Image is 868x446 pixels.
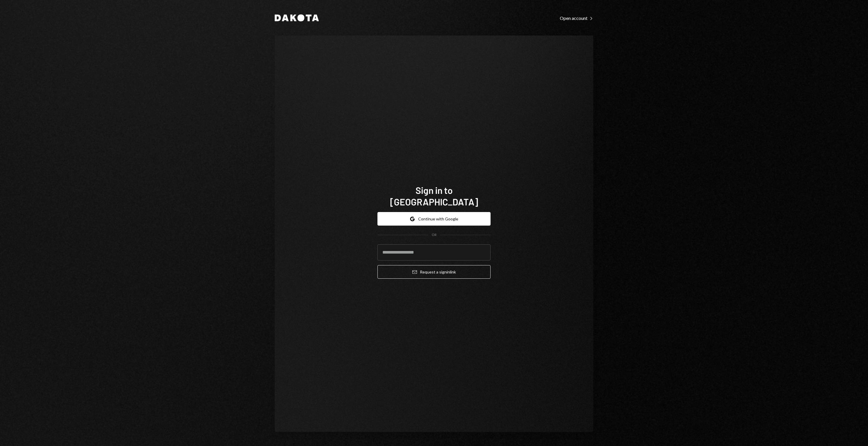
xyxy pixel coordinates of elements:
div: Open account [560,15,593,21]
button: Request a signinlink [377,265,491,279]
h1: Sign in to [GEOGRAPHIC_DATA] [377,184,491,207]
a: Open account [560,15,593,21]
div: OR [432,233,437,237]
button: Continue with Google [377,212,491,226]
